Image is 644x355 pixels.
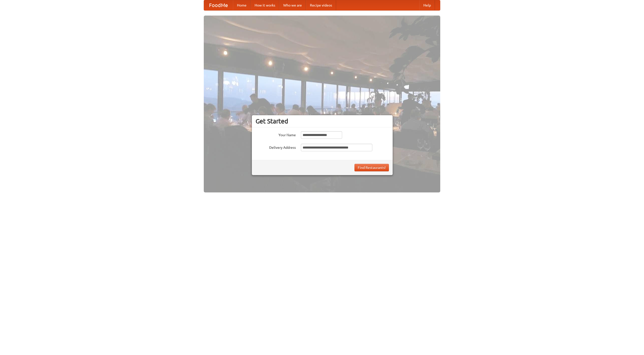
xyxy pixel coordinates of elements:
label: Delivery Address [256,144,296,150]
button: Find Restaurants! [354,164,389,171]
a: Recipe videos [306,0,336,10]
a: FoodMe [204,0,233,10]
a: How it works [251,0,279,10]
h3: Get Started [256,117,389,125]
a: Who we are [279,0,306,10]
label: Your Name [256,131,296,137]
a: Help [419,0,435,10]
a: Home [233,0,251,10]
